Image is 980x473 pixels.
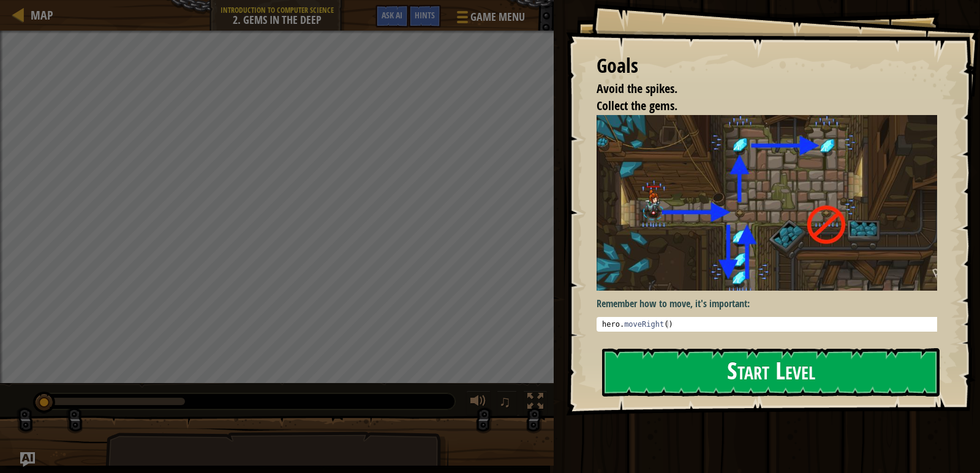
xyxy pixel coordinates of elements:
span: Game Menu [470,9,525,25]
button: ♫ [497,390,518,415]
button: Ask AI [20,452,35,467]
span: Hints [415,9,435,21]
button: Game Menu [447,5,532,34]
div: Goals [597,52,937,80]
button: Toggle fullscreen [523,390,548,415]
li: Avoid the spikes. [581,80,934,98]
button: Ask AI [375,5,409,28]
p: Remember how to move, it's important: [597,297,946,311]
span: Ask AI [382,9,402,21]
a: Map [24,7,53,23]
span: Avoid the spikes. [597,80,677,97]
span: ♫ [499,392,511,411]
li: Collect the gems. [581,97,934,115]
span: Map [31,7,53,23]
img: Gems in the deep [597,115,946,291]
button: Adjust volume [466,390,491,415]
button: Start Level [602,348,940,397]
span: Collect the gems. [597,97,677,114]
